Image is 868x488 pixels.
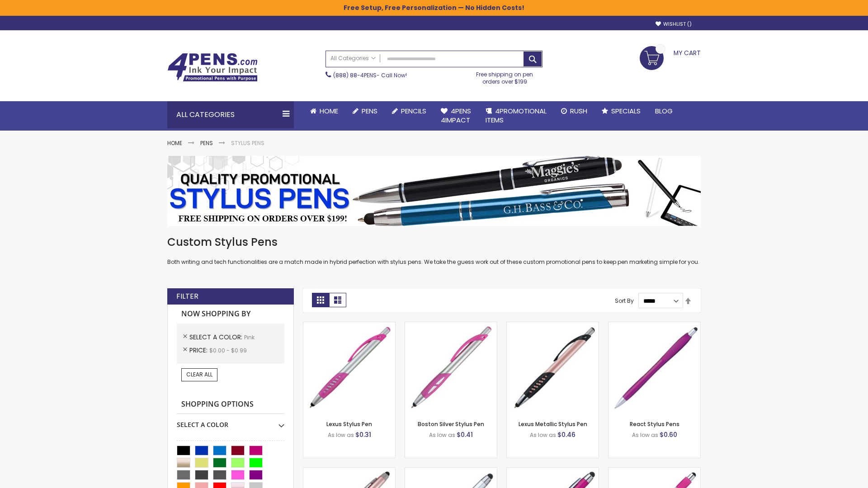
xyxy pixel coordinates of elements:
[326,51,380,66] a: All Categories
[303,322,395,329] a: Lexus Stylus Pen-Pink
[167,101,294,128] div: All Categories
[177,414,284,429] div: Select A Color
[594,101,648,121] a: Specials
[554,101,594,121] a: Rush
[303,467,395,475] a: Lory Metallic Stylus Pen-Pink
[429,431,455,439] span: As low as
[231,139,264,147] strong: Stylus Pens
[312,293,329,307] strong: Grid
[660,430,677,439] span: $0.60
[405,467,497,475] a: Silver Cool Grip Stylus Pen-Pink
[345,101,385,121] a: Pens
[507,322,599,329] a: Lexus Metallic Stylus Pen-Pink
[557,430,576,439] span: $0.46
[609,322,700,414] img: React Stylus Pens-Pink
[177,305,284,324] strong: Now Shopping by
[486,106,547,125] span: 4PROMOTIONAL ITEMS
[330,55,376,62] span: All Categories
[167,156,701,226] img: Stylus Pens
[209,347,247,354] span: $0.00 - $0.99
[434,101,478,131] a: 4Pens4impact
[441,106,471,125] span: 4Pens 4impact
[333,71,407,79] span: - Call Now!
[244,333,255,341] span: Pink
[609,467,700,475] a: Pearl Element Stylus Pens-Pink
[167,139,182,147] a: Home
[519,420,587,428] a: Lexus Metallic Stylus Pen
[189,333,244,342] span: Select A Color
[467,67,543,85] div: Free shipping on pen orders over $199
[326,420,372,428] a: Lexus Stylus Pen
[303,322,395,414] img: Lexus Stylus Pen-Pink
[176,291,198,301] strong: Filter
[457,430,473,439] span: $0.41
[478,101,554,131] a: 4PROMOTIONALITEMS
[648,101,680,121] a: Blog
[177,395,284,414] strong: Shopping Options
[167,53,258,82] img: 4Pens Custom Pens and Promotional Products
[570,106,587,116] span: Rush
[530,431,556,439] span: As low as
[630,420,679,428] a: React Stylus Pens
[362,106,377,116] span: Pens
[611,106,641,116] span: Specials
[167,235,701,249] h1: Custom Stylus Pens
[507,322,599,414] img: Lexus Metallic Stylus Pen-Pink
[656,21,692,28] a: Wishlist
[405,322,497,414] img: Boston Silver Stylus Pen-Pink
[385,101,434,121] a: Pencils
[333,71,377,79] a: (888) 88-4PENS
[632,431,658,439] span: As low as
[355,430,371,439] span: $0.31
[320,106,338,116] span: Home
[507,467,599,475] a: Metallic Cool Grip Stylus Pen-Pink
[303,101,345,121] a: Home
[189,346,209,355] span: Price
[655,106,673,116] span: Blog
[181,368,217,381] a: Clear All
[615,297,634,305] label: Sort By
[609,322,700,329] a: React Stylus Pens-Pink
[200,139,213,147] a: Pens
[167,235,701,266] div: Both writing and tech functionalities are a match made in hybrid perfection with stylus pens. We ...
[328,431,354,439] span: As low as
[418,420,484,428] a: Boston Silver Stylus Pen
[401,106,426,116] span: Pencils
[405,322,497,329] a: Boston Silver Stylus Pen-Pink
[186,371,212,378] span: Clear All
